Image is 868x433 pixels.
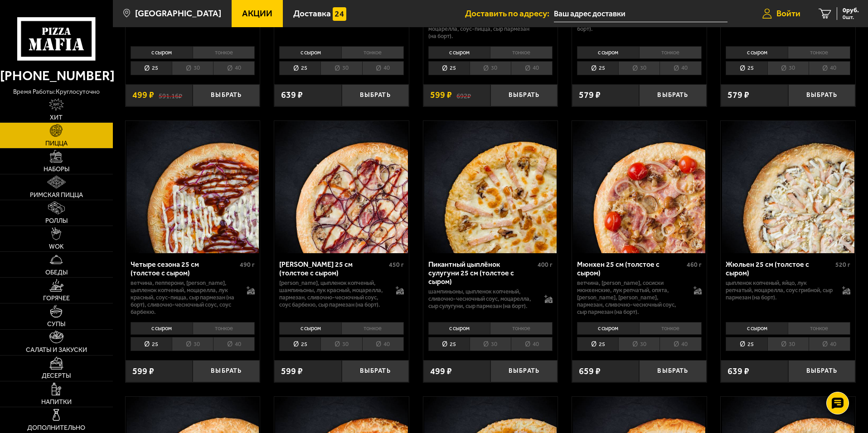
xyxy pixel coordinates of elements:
span: Напитки [41,399,72,405]
img: Пикантный цыплёнок сулугуни 25 см (толстое с сыром) [424,121,557,253]
li: 40 [809,337,850,351]
div: Мюнхен 25 см (толстое с сыром) [577,260,684,277]
p: шампиньоны, цыпленок копченый, сливочно-чесночный соус, моцарелла, сыр сулугуни, сыр пармезан (на... [428,288,536,310]
span: Роллы [45,218,68,224]
a: Жюльен 25 см (толстое с сыром) [721,121,855,253]
span: 450 г [389,261,404,269]
li: 40 [213,61,255,75]
li: с сыром [428,46,490,59]
li: 30 [172,337,213,351]
span: 460 г [687,261,702,269]
div: Четыре сезона 25 см (толстое с сыром) [131,260,238,277]
li: с сыром [726,46,788,59]
button: Выбрать [639,84,706,106]
span: 0 шт. [843,14,859,20]
span: Супы [47,321,65,327]
span: 490 г [240,261,255,269]
li: 30 [320,61,362,75]
span: Римская пицца [30,192,83,198]
li: 25 [726,337,767,351]
span: Войти [776,9,800,18]
li: тонкое [490,46,553,59]
li: 25 [726,61,767,75]
li: 40 [511,337,553,351]
li: 30 [470,61,511,75]
span: Дополнительно [27,425,85,431]
span: Хит [50,115,63,121]
li: тонкое [788,322,850,335]
li: тонкое [639,322,702,335]
li: тонкое [193,322,255,335]
img: Чикен Барбекю 25 см (толстое с сыром) [275,121,407,253]
s: 692 ₽ [456,91,471,100]
span: Горячее [43,295,70,302]
li: 25 [279,337,320,351]
span: 599 ₽ [281,367,303,376]
li: 30 [320,337,362,351]
p: цыпленок копченый, яйцо, лук репчатый, моцарелла, соус грибной, сыр пармезан (на борт). [726,279,833,301]
li: с сыром [726,322,788,335]
li: 25 [428,61,470,75]
button: Выбрать [788,84,855,106]
li: 25 [279,61,320,75]
button: Выбрать [342,84,409,106]
li: 40 [809,61,850,75]
span: 520 г [835,261,850,269]
span: 659 ₽ [579,367,601,376]
span: 579 ₽ [727,91,749,100]
li: тонкое [341,46,404,59]
button: Выбрать [193,84,260,106]
button: Выбрать [788,360,855,382]
a: Пикантный цыплёнок сулугуни 25 см (толстое с сыром) [423,121,558,253]
li: тонкое [490,322,553,335]
li: 40 [213,337,255,351]
span: Пицца [45,140,68,147]
span: 0 руб. [843,7,859,14]
span: WOK [49,244,64,250]
div: Жюльен 25 см (толстое с сыром) [726,260,833,277]
span: 499 ₽ [430,367,452,376]
div: [PERSON_NAME] 25 см (толстое с сыром) [279,260,387,277]
li: с сыром [279,322,341,335]
li: с сыром [131,322,193,335]
li: 30 [618,61,659,75]
li: с сыром [131,46,193,59]
img: Четыре сезона 25 см (толстое с сыром) [126,121,259,253]
span: 499 ₽ [132,91,154,100]
span: Акции [242,9,272,18]
span: [GEOGRAPHIC_DATA] [135,9,221,18]
li: 40 [659,337,701,351]
input: Ваш адрес доставки [554,5,727,22]
span: 599 ₽ [430,91,452,100]
li: с сыром [577,322,639,335]
li: 40 [511,61,553,75]
span: Доставка [293,9,331,18]
li: 40 [659,61,701,75]
li: 25 [577,61,618,75]
img: 15daf4d41897b9f0e9f617042186c801.svg [333,7,346,21]
button: Выбрать [193,360,260,382]
li: 30 [767,61,809,75]
p: [PERSON_NAME], цыпленок копченый, шампиньоны, лук красный, моцарелла, пармезан, сливочно-чесночны... [279,279,387,308]
button: Выбрать [490,84,558,106]
span: 599 ₽ [132,367,154,376]
li: тонкое [639,46,702,59]
li: 30 [470,337,511,351]
span: Обеды [45,269,68,276]
a: Мюнхен 25 см (толстое с сыром) [572,121,707,253]
li: 25 [131,61,172,75]
a: Чикен Барбекю 25 см (толстое с сыром) [274,121,409,253]
img: Мюнхен 25 см (толстое с сыром) [573,121,705,253]
li: 25 [428,337,470,351]
button: Выбрать [490,360,558,382]
span: 639 ₽ [727,367,749,376]
span: Наборы [44,166,69,173]
li: с сыром [577,46,639,59]
span: 400 г [538,261,553,269]
li: 30 [767,337,809,351]
div: Пикантный цыплёнок сулугуни 25 см (толстое с сыром) [428,260,536,286]
p: ветчина, пепперони, [PERSON_NAME], цыпленок копченый, моцарелла, лук красный, соус-пицца, сыр пар... [131,279,238,316]
li: с сыром [279,46,341,59]
li: тонкое [788,46,850,59]
li: тонкое [341,322,404,335]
